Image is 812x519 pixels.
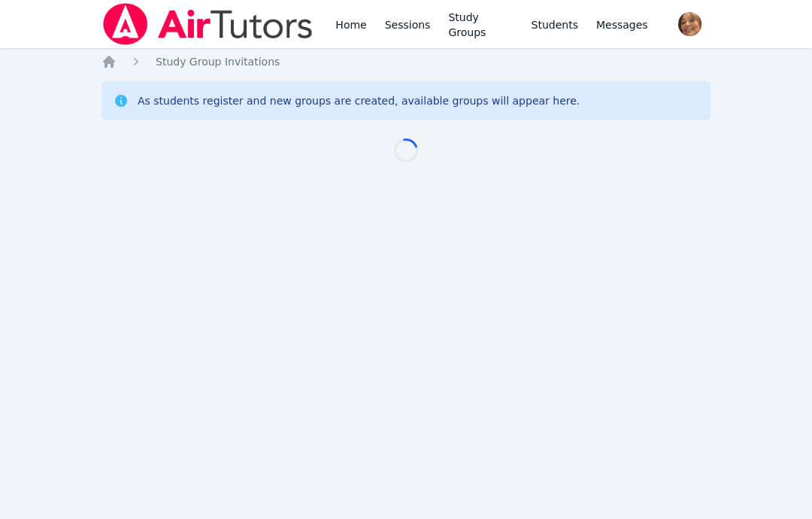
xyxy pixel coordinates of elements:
a: Study Group Invitations [156,54,280,69]
div: As students register and new groups are created, available groups will appear here. [138,93,580,108]
img: Air Tutors [101,3,314,45]
span: Study Group Invitations [156,56,280,68]
span: Messages [596,17,648,32]
nav: Breadcrumb [101,54,710,69]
